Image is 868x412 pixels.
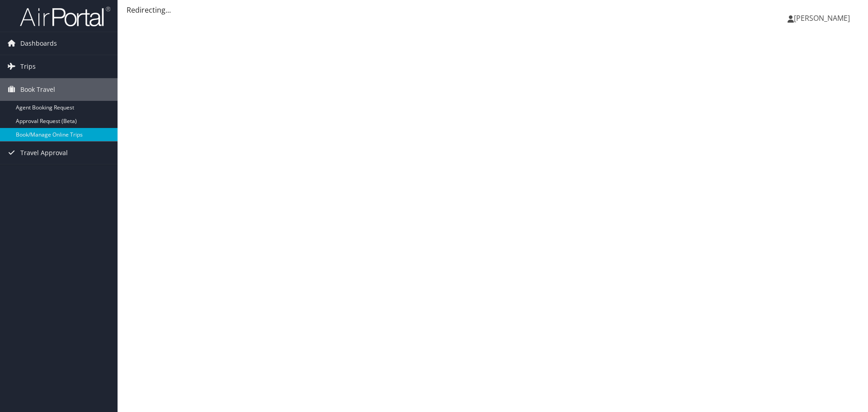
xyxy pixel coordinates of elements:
[788,5,859,32] a: [PERSON_NAME]
[20,6,110,27] img: airportal-logo.png
[20,32,57,55] span: Dashboards
[127,5,859,15] div: Redirecting...
[20,78,55,101] span: Book Travel
[20,142,68,164] span: Travel Approval
[794,13,850,23] span: [PERSON_NAME]
[20,55,36,78] span: Trips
